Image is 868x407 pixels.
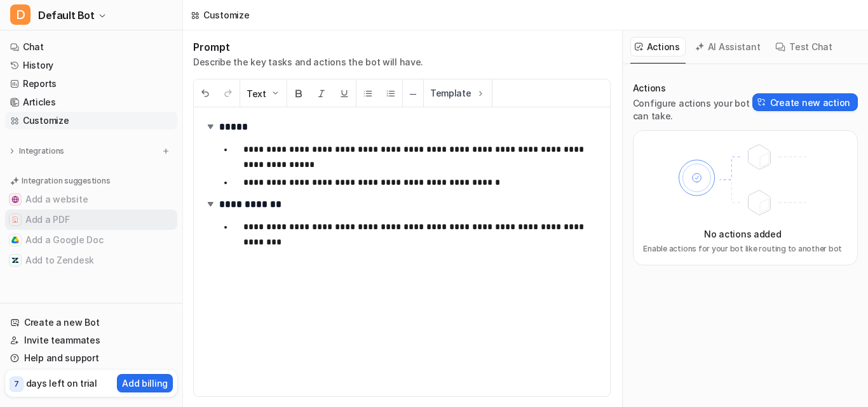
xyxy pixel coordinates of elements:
[5,112,177,130] a: Customize
[122,377,168,390] p: Add billing
[14,378,19,390] p: 7
[294,88,304,98] img: Bold
[704,227,782,241] p: No actions added
[771,37,837,57] button: Test Chat
[5,331,177,349] a: Invite teammates
[386,88,396,98] img: Ordered List
[5,189,177,210] button: Add a websiteAdd a website
[26,377,97,390] p: days left on trial
[5,250,177,270] button: Add to ZendeskAdd to Zendesk
[752,93,858,111] button: Create new action
[5,230,177,250] button: Add a Google DocAdd a Google Doc
[10,4,31,25] span: D
[475,88,485,98] img: Template
[19,146,64,156] p: Integrations
[5,145,68,157] button: Integrations
[161,147,170,156] img: menu_add.svg
[691,37,766,57] button: AI Assistant
[633,97,752,123] p: Configure actions your bot can take.
[200,88,210,98] img: Undo
[316,88,327,98] img: Italic
[5,57,177,74] a: History
[11,196,19,203] img: Add a website
[193,56,423,69] p: Describe the key tasks and actions the bot will have.
[194,80,217,107] button: Undo
[203,8,249,22] div: Customize
[5,75,177,93] a: Reports
[356,80,379,107] button: Unordered List
[339,88,349,98] img: Underline
[270,88,280,98] img: Dropdown Down Arrow
[11,257,19,264] img: Add to Zendesk
[757,98,766,107] img: Create action
[633,82,752,95] p: Actions
[403,80,423,107] button: ─
[310,80,333,107] button: Italic
[379,80,402,107] button: Ordered List
[5,38,177,56] a: Chat
[217,80,240,107] button: Redo
[22,175,110,187] p: Integration suggestions
[5,93,177,111] a: Articles
[204,120,217,133] img: expand-arrow.svg
[11,216,19,224] img: Add a PDF
[5,210,177,230] button: Add a PDFAdd a PDF
[11,236,19,244] img: Add a Google Doc
[363,88,373,98] img: Unordered List
[204,197,217,210] img: expand-arrow.svg
[5,314,177,331] a: Create a new Bot
[643,243,842,255] p: Enable actions for your bot like routing to another bot
[630,37,686,57] button: Actions
[223,88,233,98] img: Redo
[333,80,356,107] button: Underline
[38,6,95,24] span: Default Bot
[240,80,287,107] button: Text
[5,349,177,367] a: Help and support
[193,41,423,53] h1: Prompt
[287,80,310,107] button: Bold
[8,147,17,156] img: expand menu
[117,374,173,392] button: Add billing
[424,79,492,107] button: Template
